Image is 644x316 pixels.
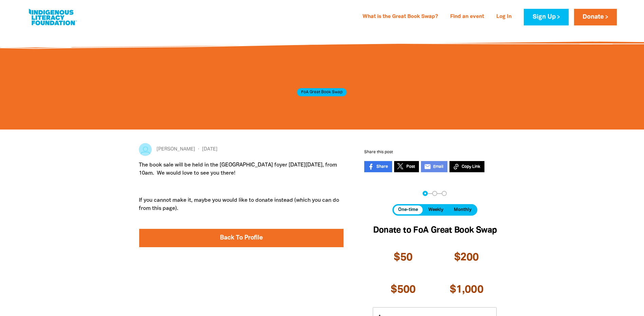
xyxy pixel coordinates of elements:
span: $1,000 [450,285,483,295]
span: FoA Great Book Swap [297,88,347,96]
span: $500 [391,285,416,295]
button: $500 [373,275,434,304]
a: Share [364,161,392,172]
a: Log In [492,12,516,22]
span: Email [433,164,443,170]
span: [DATE] [195,146,218,153]
button: Navigate to step 2 of 3 to enter your details [432,191,437,196]
span: Weekly [428,208,443,212]
button: $200 [436,243,497,272]
div: Donation frequency [392,204,477,215]
span: Share this post [364,150,393,154]
a: emailEmail [421,161,447,172]
a: Sign Up [524,9,568,25]
span: $200 [454,253,479,262]
button: Navigate to step 1 of 3 to enter your donation amount [423,191,428,196]
span: $50 [394,253,412,262]
p: The book sale will be held in the [GEOGRAPHIC_DATA] foyer [DATE][DATE], from 10am. We would love ... [139,161,344,177]
a: Find an event [446,12,488,22]
p: If you cannot make it, maybe you would like to donate instead (which you can do from this page). [139,196,344,213]
span: Post [406,164,415,170]
h2: Donate to FoA Great Book Swap [373,224,497,237]
button: $50 [373,243,434,272]
span: Share [376,164,388,170]
a: Back To Profile [139,229,344,247]
a: Post [394,161,419,172]
button: One-time [394,205,423,214]
i: email [424,163,431,170]
a: Donate [574,9,617,25]
span: Monthly [454,208,472,212]
button: Weekly [424,205,448,214]
button: Navigate to step 3 of 3 to enter your payment details [442,191,447,196]
button: Copy Link [449,161,484,172]
a: What is the Great Book Swap? [358,12,442,22]
button: $1,000 [436,275,497,304]
span: One-time [398,208,418,212]
span: Copy Link [462,164,480,170]
button: Monthly [449,205,476,214]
